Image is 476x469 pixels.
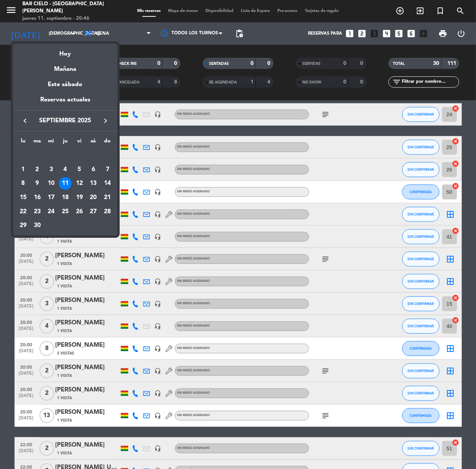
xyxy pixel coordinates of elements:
td: 5 de septiembre de 2025 [72,163,86,177]
div: 7 [101,163,114,176]
td: 10 de septiembre de 2025 [44,176,58,191]
td: 4 de septiembre de 2025 [58,163,72,177]
div: 20 [87,191,100,204]
div: 24 [45,205,57,218]
div: 28 [101,205,114,218]
td: 8 de septiembre de 2025 [16,176,30,191]
div: 9 [31,177,44,190]
div: 23 [31,205,44,218]
i: keyboard_arrow_left [21,116,29,125]
td: 14 de septiembre de 2025 [100,176,114,191]
div: 30 [31,219,44,232]
div: 1 [17,163,29,176]
td: 23 de septiembre de 2025 [30,205,44,219]
td: 15 de septiembre de 2025 [16,191,30,205]
td: 30 de septiembre de 2025 [30,218,44,233]
th: jueves [58,137,72,148]
td: 27 de septiembre de 2025 [86,205,101,219]
div: Hoy [13,44,117,59]
div: 6 [87,163,100,176]
td: 24 de septiembre de 2025 [44,205,58,219]
td: 18 de septiembre de 2025 [58,191,72,205]
td: 25 de septiembre de 2025 [58,205,72,219]
div: 15 [17,191,29,204]
td: 29 de septiembre de 2025 [16,218,30,233]
div: 11 [59,177,72,190]
div: 13 [87,177,100,190]
div: 5 [73,163,86,176]
td: 11 de septiembre de 2025 [58,176,72,191]
th: viernes [72,137,86,148]
td: 28 de septiembre de 2025 [100,205,114,219]
div: Mañana [13,59,117,74]
div: 14 [101,177,114,190]
span: septiembre 2025 [32,116,99,126]
td: 1 de septiembre de 2025 [16,163,30,177]
div: 19 [73,191,86,204]
div: 10 [45,177,57,190]
div: 22 [17,205,29,218]
div: 25 [59,205,72,218]
div: Este sábado [13,74,117,95]
div: 4 [59,163,72,176]
div: 3 [45,163,57,176]
td: 22 de septiembre de 2025 [16,205,30,219]
th: lunes [16,137,30,148]
td: 21 de septiembre de 2025 [100,191,114,205]
td: SEP. [16,148,114,163]
div: 8 [17,177,29,190]
td: 9 de septiembre de 2025 [30,176,44,191]
div: 29 [17,219,29,232]
i: keyboard_arrow_right [101,116,110,125]
div: 16 [31,191,44,204]
div: 18 [59,191,72,204]
div: 2 [31,163,44,176]
td: 26 de septiembre de 2025 [72,205,86,219]
td: 17 de septiembre de 2025 [44,191,58,205]
th: domingo [100,137,114,148]
th: sábado [86,137,101,148]
td: 12 de septiembre de 2025 [72,176,86,191]
div: 12 [73,177,86,190]
div: 21 [101,191,114,204]
div: 27 [87,205,100,218]
td: 20 de septiembre de 2025 [86,191,101,205]
button: keyboard_arrow_left [18,116,32,126]
th: miércoles [44,137,58,148]
div: Reservas actuales [13,95,117,110]
div: 17 [45,191,57,204]
td: 16 de septiembre de 2025 [30,191,44,205]
th: martes [30,137,44,148]
td: 3 de septiembre de 2025 [44,163,58,177]
td: 6 de septiembre de 2025 [86,163,101,177]
td: 2 de septiembre de 2025 [30,163,44,177]
td: 19 de septiembre de 2025 [72,191,86,205]
td: 7 de septiembre de 2025 [100,163,114,177]
div: 26 [73,205,86,218]
td: 13 de septiembre de 2025 [86,176,101,191]
button: keyboard_arrow_right [99,116,112,126]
